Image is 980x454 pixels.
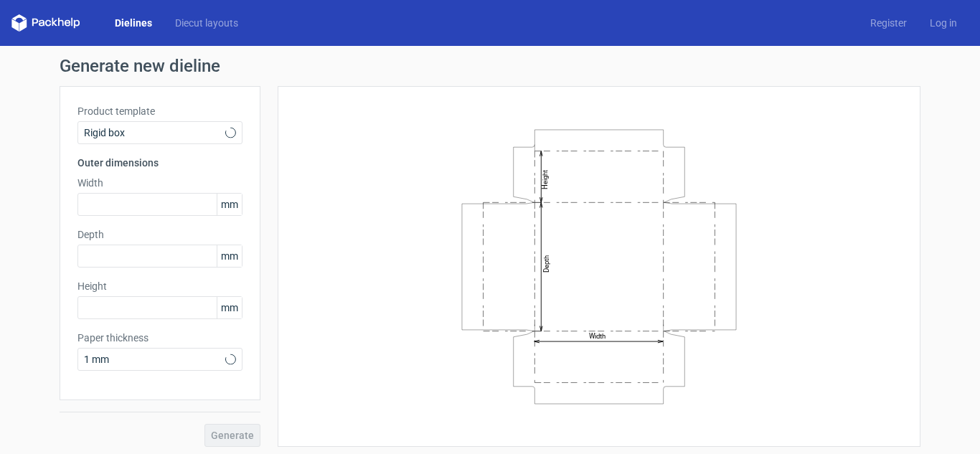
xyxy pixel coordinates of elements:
span: mm [217,245,242,267]
label: Product template [77,104,242,118]
span: 1 mm [84,352,225,366]
text: Depth [542,255,550,272]
span: mm [217,297,242,318]
h1: Generate new dieline [60,57,920,75]
a: Register [859,16,918,30]
text: Width [589,332,606,340]
label: Height [77,279,242,293]
a: Dielines [103,16,164,30]
a: Diecut layouts [164,16,250,30]
label: Depth [77,227,242,242]
label: Paper thickness [77,331,242,345]
text: Height [541,169,549,189]
label: Width [77,176,242,190]
span: Rigid box [84,126,225,140]
span: mm [217,194,242,215]
a: Log in [918,16,969,30]
h3: Outer dimensions [77,156,242,170]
